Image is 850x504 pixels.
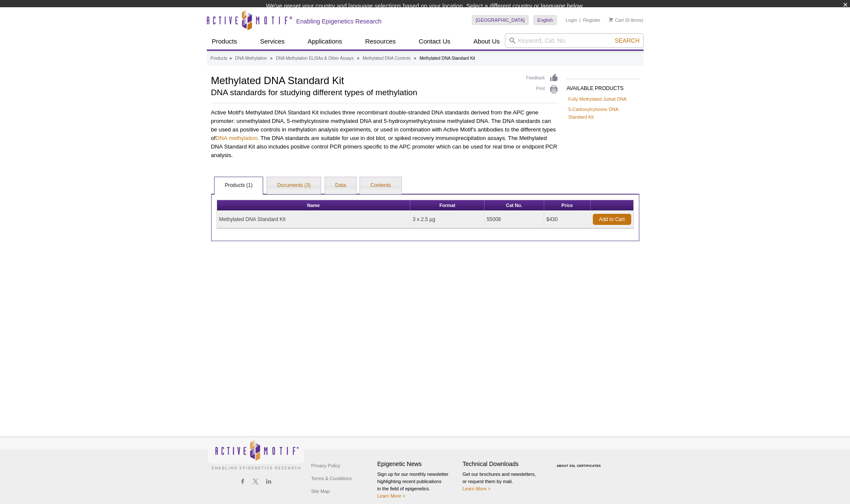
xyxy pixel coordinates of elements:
li: | [580,15,581,25]
li: » [270,56,273,61]
th: Format [410,200,484,211]
a: Documents (3) [267,177,321,194]
li: » [229,56,232,61]
a: Data [325,177,356,194]
h2: Enabling Epigenetics Research [296,17,382,25]
li: (0 items) [609,15,644,25]
td: 3 x 2.5 µg [410,211,484,228]
a: Login [566,17,577,23]
th: Name [217,200,411,211]
a: Products [211,55,227,62]
a: Print [526,85,558,94]
a: ABOUT SSL CERTIFICATES [557,464,601,467]
a: Site Map [309,485,332,498]
a: Terms & Conditions [309,472,354,485]
a: Register [583,17,601,23]
th: Price [544,200,590,211]
th: Cat No. [484,200,544,211]
h2: DNA standards for studying different types of methylation [211,89,518,96]
a: Products [207,33,242,50]
table: Click to Verify - This site chose Symantec SSL for secure e-commerce and confidential communicati... [548,452,612,471]
a: DNA methylation [216,135,258,141]
td: Methylated DNA Standard Kit [217,211,411,228]
p: Active Motif's Methylated DNA Standard Kit includes three recombinant double-stranded DNA standar... [211,108,558,160]
a: DNA Methylation [235,55,267,62]
a: Methylated DNA Controls [363,55,410,62]
button: Search [612,37,642,44]
a: Learn More > [463,486,491,491]
h4: Technical Downloads [463,460,544,468]
td: $430 [544,211,590,228]
span: Search [615,37,639,44]
a: Resources [360,33,401,50]
a: Contact Us [414,33,455,50]
a: English [533,15,557,25]
a: Learn More > [377,493,406,498]
a: Feedback [526,73,558,83]
h4: Epigenetic News [377,460,458,468]
a: DNA Methylation ELISAs & Other Assays [276,55,354,62]
td: 55008 [484,211,544,228]
a: 5-Carboxylcytosine DNA Standard Kit [569,105,638,121]
a: Fully Methylated Jurkat DNA [569,95,627,103]
p: Get our brochures and newsletters, or request them by mail. [463,471,544,492]
a: About Us [468,33,505,50]
li: Methylated DNA Standard Kit [420,56,475,61]
a: Services [255,33,290,50]
a: Privacy Policy [309,459,342,472]
h2: AVAILABLE PRODUCTS [567,79,639,94]
a: Contents [360,177,401,194]
img: Active Motif, [207,437,305,472]
a: Cart [609,17,624,23]
li: » [414,56,416,61]
p: Sign up for our monthly newsletter highlighting recent publications in the field of epigenetics. [377,471,458,500]
h1: Methylated DNA Standard Kit [211,73,518,86]
img: Change Here [462,6,484,26]
li: » [357,56,360,61]
a: Add to Cart [593,214,631,225]
input: Keyword, Cat. No. [505,33,644,48]
img: Your Cart [609,17,613,22]
a: Applications [302,33,347,50]
a: [GEOGRAPHIC_DATA] [472,15,529,25]
a: Products (1) [215,177,263,194]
